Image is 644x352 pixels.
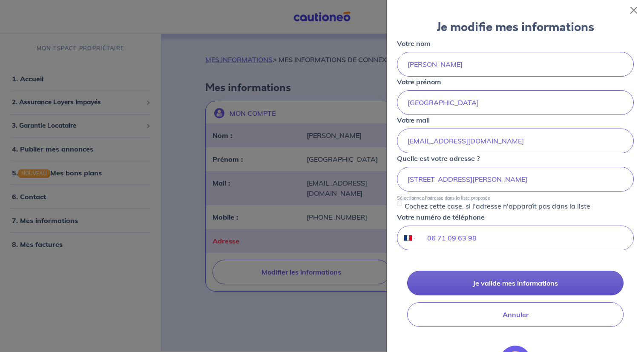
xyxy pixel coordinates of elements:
button: Je valide mes informations [407,271,624,295]
p: Sélectionnez l'adresse dans la liste proposée [397,195,490,201]
p: Cochez cette case, si l'adresse n'apparaît pas dans la liste [405,201,590,211]
input: John [397,90,634,115]
p: Votre numéro de téléphone [397,212,485,222]
input: Doe [397,52,634,77]
input: 06 34 34 34 34 [417,226,633,250]
p: Votre prénom [397,77,441,87]
p: Votre nom [397,38,430,49]
h3: Je modifie mes informations [397,20,634,35]
button: Close [627,3,641,17]
p: Votre mail [397,115,430,125]
input: mail@mail.com [397,129,634,153]
input: 11 rue de la liberté 75000 Paris [397,167,634,192]
button: Annuler [407,302,624,327]
p: Quelle est votre adresse ? [397,153,480,163]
